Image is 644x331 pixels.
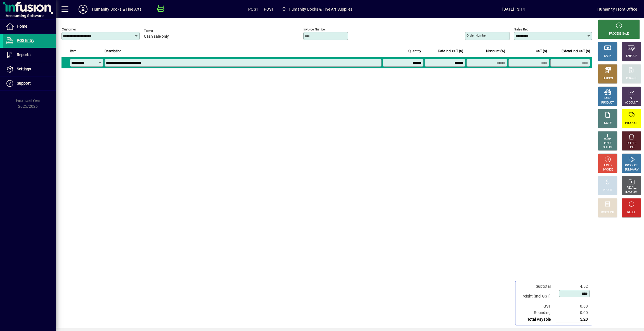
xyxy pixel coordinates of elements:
td: GST [518,303,556,310]
span: Quantity [408,48,421,54]
span: POS1 [248,5,258,14]
span: Item [70,48,77,54]
div: PRODUCT [625,164,638,168]
div: INVOICES [625,190,637,194]
div: PROFIT [603,188,612,192]
span: Description [105,48,122,54]
span: POS1 [264,5,274,14]
span: Cash sale only [144,34,169,39]
mat-label: Customer [62,27,76,31]
div: GL [630,97,633,101]
mat-label: Sales rep [514,27,528,31]
div: LINE [629,145,634,150]
div: PRICE [604,141,612,145]
mat-label: Invoice number [304,27,326,31]
a: Home [3,20,56,33]
div: RESET [627,210,636,215]
div: ACCOUNT [625,101,638,105]
td: 0.68 [556,303,590,310]
span: Discount (%) [486,48,505,54]
span: Humanity Books & Fine Art Supplies [280,4,354,14]
div: CHARGE [626,76,637,81]
div: HOLD [604,164,611,168]
div: MISC [604,97,611,101]
div: CHEQUE [626,54,637,58]
span: Humanity Books & Fine Art Supplies [289,5,352,14]
span: Rate incl GST ($) [438,48,463,54]
span: Extend incl GST ($) [562,48,590,54]
div: PROCESS SALE [609,32,629,36]
span: [DATE] 13:14 [430,5,597,14]
td: Total Payable [518,316,556,323]
a: Support [3,76,56,90]
div: CASH [604,54,611,58]
mat-label: Order number [467,33,487,37]
td: 4.52 [556,283,590,290]
div: RECALL [627,186,636,190]
span: POS Entry [17,38,34,43]
div: EFTPOS [603,76,613,81]
div: SELECT [603,145,613,150]
td: Freight (Incl GST) [518,290,556,303]
td: 5.20 [556,316,590,323]
span: Home [17,24,27,28]
div: INVOICE [602,168,613,172]
span: Terms [144,29,177,33]
span: Support [17,81,31,85]
a: Settings [3,62,56,76]
span: Reports [17,52,30,57]
td: Rounding [518,310,556,316]
div: SUMMARY [624,168,638,172]
div: Humanity Books & Fine Arts [92,5,142,14]
span: Settings [17,67,31,71]
div: DISCOUNT [601,210,614,215]
div: PRODUCT [625,121,638,125]
button: Profile [74,4,92,14]
span: GST ($) [536,48,547,54]
div: DELETE [627,141,636,145]
div: PRODUCT [601,101,614,105]
a: Reports [3,48,56,62]
td: Subtotal [518,283,556,290]
div: Humanity Front Office [597,5,637,14]
div: NOTE [604,121,611,125]
td: 0.00 [556,310,590,316]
